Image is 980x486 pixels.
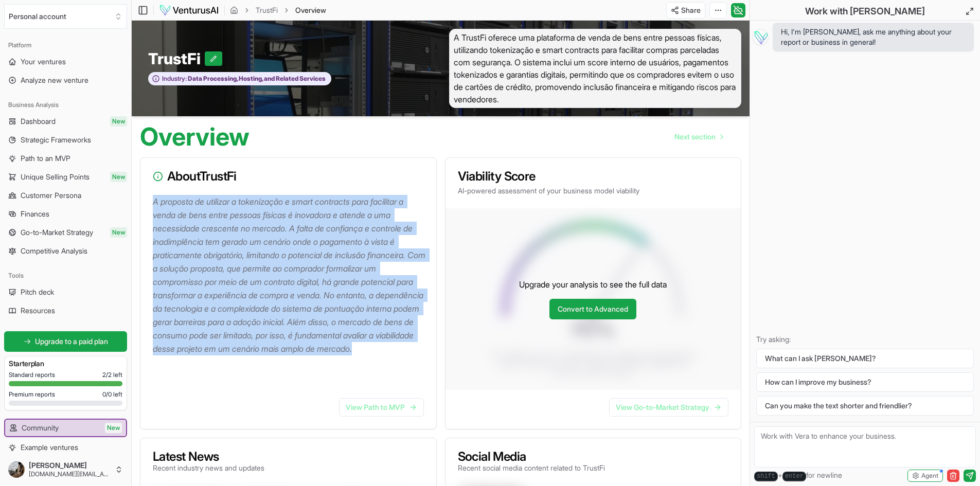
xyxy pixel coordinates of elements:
[4,132,127,148] a: Strategic Frameworks
[754,472,778,481] kbd: shift
[21,190,81,201] span: Customer Persona
[153,195,428,355] p: A proposta de utilizar a tokenização e smart contracts para facilitar a venda de bens entre pesso...
[756,334,974,345] p: Try asking:
[458,170,729,183] h3: Viability Score
[4,206,127,222] a: Finances
[4,224,127,241] a: Go-to-Market StrategyNew
[4,284,127,300] a: Pitch deck
[782,472,806,481] kbd: enter
[756,372,974,392] button: How can I improve my business?
[458,186,729,196] p: AI-powered assessment of your business model viability
[754,470,842,481] span: + for newline
[102,390,122,399] span: 0 / 0 left
[4,97,127,113] div: Business Analysis
[21,442,78,453] span: Example ventures
[458,463,605,473] p: Recent social media content related to TrustFi
[110,172,127,182] span: New
[756,349,974,368] button: What can I ask [PERSON_NAME]?
[153,451,264,463] h3: Latest News
[4,267,127,284] div: Tools
[4,150,127,167] a: Path to an MVP
[21,116,56,127] span: Dashboard
[21,287,54,297] span: Pitch deck
[666,127,731,147] a: Go to next page
[105,423,122,433] span: New
[21,57,66,67] span: Your ventures
[781,27,966,47] span: Hi, I'm [PERSON_NAME], ask me anything about your report or business in general!
[921,472,938,480] span: Agent
[162,75,187,83] span: Industry:
[110,116,127,127] span: New
[4,113,127,130] a: DashboardNew
[21,153,70,164] span: Path to an MVP
[159,4,219,16] img: logo
[148,49,205,68] span: TrustFi
[519,278,667,291] p: Upgrade your analysis to see the full data
[153,170,424,183] h3: About TrustFi
[8,461,25,478] img: ACg8ocJBEnopEELCxSzmsGMY_M3odQyliDCZlNA1ipcNQ7yZuDJ66hfiXQ=s96-c
[4,187,127,204] a: Customer Persona
[4,72,127,88] a: Analyze new venture
[752,29,769,45] img: Vera
[140,124,250,149] h1: Overview
[4,37,127,53] div: Platform
[35,336,108,347] span: Upgrade to a paid plan
[4,243,127,259] a: Competitive Analysis
[9,371,55,379] span: Standard reports
[21,227,93,238] span: Go-to-Market Strategy
[21,209,49,219] span: Finances
[230,5,326,15] nav: breadcrumb
[256,5,278,15] a: TrustFi
[21,75,88,85] span: Analyze new venture
[4,302,127,319] a: Resources
[666,127,731,147] nav: pagination
[148,72,331,86] button: Industry:Data Processing, Hosting, and Related Services
[907,470,943,482] button: Agent
[4,169,127,185] a: Unique Selling PointsNew
[4,4,127,29] button: Select an organization
[29,470,111,478] span: [DOMAIN_NAME][EMAIL_ADDRESS][DOMAIN_NAME]
[29,461,111,470] span: [PERSON_NAME]
[674,132,716,142] span: Next section
[21,135,91,145] span: Strategic Frameworks
[9,358,122,369] h3: Starter plan
[153,463,264,473] p: Recent industry news and updates
[666,2,705,19] button: Share
[21,305,55,316] span: Resources
[458,451,605,463] h3: Social Media
[295,5,326,15] span: Overview
[102,371,122,379] span: 2 / 2 left
[4,53,127,70] a: Your ventures
[5,420,126,436] a: CommunityNew
[9,390,55,399] span: Premium reports
[449,29,742,108] span: A TrustFi oferece uma plataforma de venda de bens entre pessoas físicas, utilizando tokenização e...
[187,75,326,83] span: Data Processing, Hosting, and Related Services
[21,246,87,256] span: Competitive Analysis
[339,398,424,417] a: View Path to MVP
[756,396,974,416] button: Can you make the text shorter and friendlier?
[609,398,728,417] a: View Go-to-Market Strategy
[549,299,636,319] a: Convert to Advanced
[4,439,127,456] a: Example ventures
[22,423,59,433] span: Community
[110,227,127,238] span: New
[4,457,127,482] button: [PERSON_NAME][DOMAIN_NAME][EMAIL_ADDRESS][DOMAIN_NAME]
[805,4,925,19] h2: Work with [PERSON_NAME]
[681,5,701,15] span: Share
[4,331,127,352] a: Upgrade to a paid plan
[21,172,90,182] span: Unique Selling Points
